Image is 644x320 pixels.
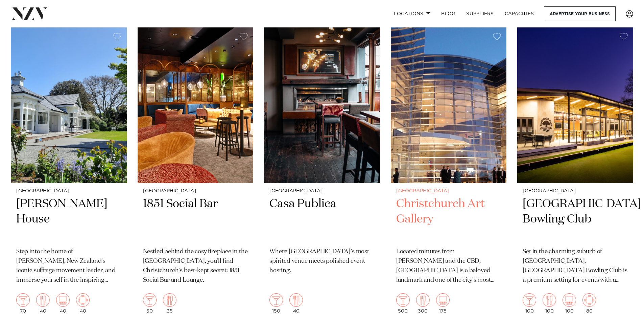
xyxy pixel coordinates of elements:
img: nzv-logo.png [11,7,48,20]
div: 500 [396,293,410,314]
small: [GEOGRAPHIC_DATA] [143,189,248,194]
img: dining.png [543,293,556,307]
a: [GEOGRAPHIC_DATA] Casa Publica Where [GEOGRAPHIC_DATA]’s most spirited venue meets polished event... [264,27,380,319]
div: 70 [16,293,30,314]
img: dining.png [416,293,430,307]
img: dining.png [36,293,50,307]
a: BLOG [436,6,461,21]
div: 50 [143,293,157,314]
a: Capacities [499,6,540,21]
img: theatre.png [436,293,450,307]
img: theatre.png [563,293,576,307]
p: Set in the charming suburb of [GEOGRAPHIC_DATA], [GEOGRAPHIC_DATA] Bowling Club is a premium sett... [523,247,628,285]
div: 40 [36,293,50,314]
div: 100 [543,293,556,314]
h2: [PERSON_NAME] House [16,196,121,242]
div: 35 [163,293,176,314]
a: Locations [388,6,436,21]
p: Where [GEOGRAPHIC_DATA]’s most spirited venue meets polished event hosting. [269,247,375,276]
a: Advertise your business [544,6,616,21]
img: cocktail.png [269,293,283,307]
a: [GEOGRAPHIC_DATA] Christchurch Art Gallery Located minutes from [PERSON_NAME] and the CBD, [GEOGR... [391,27,507,319]
p: Nestled behind the cosy fireplace in the [GEOGRAPHIC_DATA], you'll find Christchurch's best-kept ... [143,247,248,285]
img: dining.png [289,293,303,307]
small: [GEOGRAPHIC_DATA] [16,189,121,194]
a: [GEOGRAPHIC_DATA] 1851 Social Bar Nestled behind the cosy fireplace in the [GEOGRAPHIC_DATA], you... [138,27,254,319]
small: [GEOGRAPHIC_DATA] [396,189,501,194]
img: cocktail.png [396,293,410,307]
a: [GEOGRAPHIC_DATA] [PERSON_NAME] House Step into the home of [PERSON_NAME], New Zealand's iconic s... [11,27,127,319]
small: [GEOGRAPHIC_DATA] [523,189,628,194]
img: cocktail.png [16,293,30,307]
img: cocktail.png [523,293,536,307]
p: Step into the home of [PERSON_NAME], New Zealand's iconic suffrage movement leader, and immerse y... [16,247,121,285]
div: 40 [56,293,70,314]
h2: [GEOGRAPHIC_DATA] Bowling Club [523,196,628,242]
img: meeting.png [582,293,596,307]
div: 100 [523,293,536,314]
div: 150 [269,293,283,314]
small: [GEOGRAPHIC_DATA] [269,189,375,194]
h2: Christchurch Art Gallery [396,196,501,242]
div: 100 [563,293,576,314]
h2: 1851 Social Bar [143,196,248,242]
div: 80 [582,293,596,314]
div: 300 [416,293,430,314]
img: cocktail.png [143,293,157,307]
img: dining.png [163,293,176,307]
a: SUPPLIERS [461,6,499,21]
img: meeting.png [76,293,90,307]
p: Located minutes from [PERSON_NAME] and the CBD, [GEOGRAPHIC_DATA] is a beloved landmark and one o... [396,247,501,285]
img: theatre.png [56,293,70,307]
div: 40 [76,293,90,314]
a: [GEOGRAPHIC_DATA] [GEOGRAPHIC_DATA] Bowling Club Set in the charming suburb of [GEOGRAPHIC_DATA],... [517,27,633,319]
div: 178 [436,293,450,314]
div: 40 [289,293,303,314]
h2: Casa Publica [269,196,375,242]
